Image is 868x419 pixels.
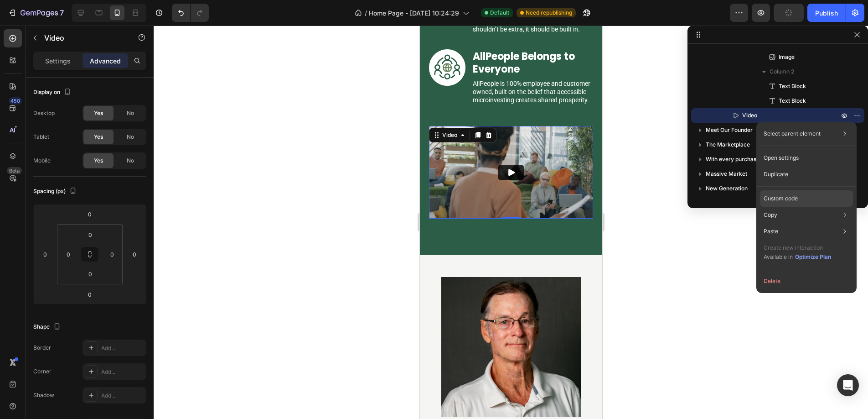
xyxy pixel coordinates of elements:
p: Settings [45,56,71,66]
div: 450 [9,97,22,105]
button: Publish [807,4,846,22]
input: 0 [38,247,52,261]
div: Add... [101,344,144,352]
div: Publish [815,8,838,18]
input: 0px [105,247,119,261]
span: Meet Our Founder [706,126,753,135]
input: 0 [81,288,99,301]
span: Yes [94,133,103,141]
p: 7 [60,7,64,18]
p: Duplicate [764,170,788,178]
button: 7 [4,4,68,22]
div: Beta [7,167,22,174]
input: 0px [81,267,99,281]
span: / [365,8,367,18]
button: Delete [760,273,853,289]
div: Mobile [33,157,51,165]
div: Undo/Redo [172,4,209,22]
span: Image [779,52,795,62]
div: Desktop [33,109,55,117]
span: Default [490,9,509,17]
span: No [127,157,134,165]
button: Optimize Plan [795,252,832,262]
div: Open Intercom Messenger [837,374,859,396]
input: 0px [81,228,99,241]
span: Massive Market [706,169,747,178]
div: Corner [33,367,52,376]
p: Open settings [764,154,799,162]
span: Need republishing [526,9,572,17]
div: Tablet [33,133,49,141]
span: New Generation [706,184,748,193]
p: Advanced [90,56,121,66]
span: Home Page - [DATE] 10:24:29 [369,8,459,18]
p: Select parent element [764,130,821,138]
p: Custom code [764,194,798,203]
span: Yes [94,109,103,117]
iframe: Design area [420,26,602,419]
span: No [127,133,134,141]
div: Shadow [33,391,54,399]
span: Text Block [779,96,806,105]
div: Spacing (px) [33,185,78,198]
input: 0px [62,247,75,261]
p: Paste [764,227,778,236]
span: Video [742,111,757,120]
div: Add... [101,392,144,400]
span: Yes [94,157,103,165]
span: Column 2 [770,67,794,76]
div: Add... [101,368,144,376]
div: Optimize Plan [795,253,831,261]
div: Display on [33,86,73,99]
span: With every purchase [706,155,759,164]
span: The Marketplace [706,140,750,149]
div: Shape [33,321,62,333]
div: Border [33,344,51,352]
input: 0 [81,207,99,221]
span: No [127,109,134,117]
span: Text Block [779,82,806,91]
span: Available in [764,253,793,260]
input: 0 [128,247,141,261]
p: Video [44,32,122,43]
p: Copy [764,211,777,219]
p: Create new interaction [764,243,832,252]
